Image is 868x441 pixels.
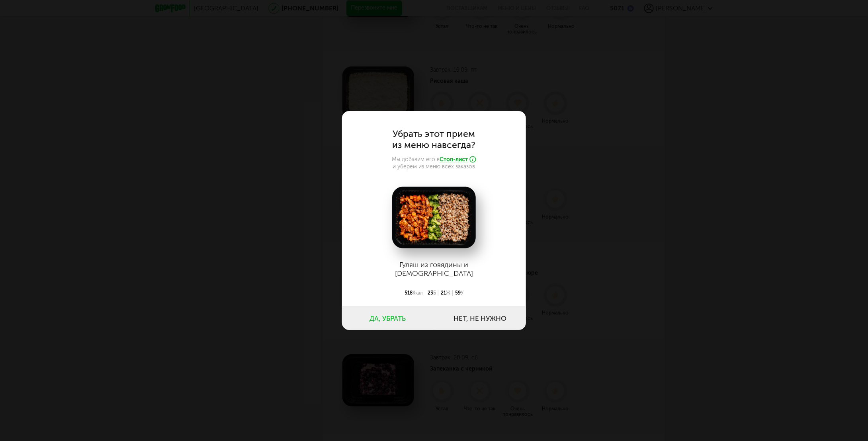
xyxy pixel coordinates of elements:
img: big_8OI06nhAOINyRp6P.png [392,187,476,248]
div: 21 [438,290,453,296]
div: 59 [453,290,466,296]
p: Мы добавим его в и уберем из меню всех заказов [362,156,506,170]
span: Ккал [412,290,423,296]
span: Б [433,290,436,296]
span: Ж [446,290,450,296]
span: Стоп-лист [440,156,468,163]
button: Да, убрать [342,306,434,330]
div: 518 [402,290,425,296]
span: У [461,290,463,296]
h4: Гуляш из говядины и [DEMOGRAPHIC_DATA] [362,256,506,282]
div: 23 [425,290,438,296]
h3: Убрать этот прием из меню навсегда? [362,128,506,150]
button: Нет, не нужно [434,306,526,330]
